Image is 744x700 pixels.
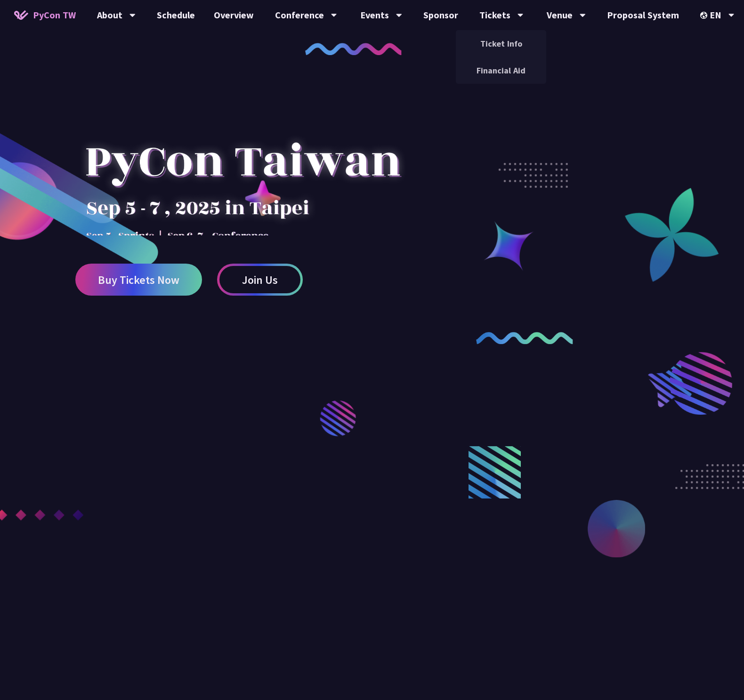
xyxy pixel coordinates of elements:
span: Join Us [242,274,278,286]
img: Locale Icon [700,12,710,19]
img: Home icon of PyCon TW 2025 [14,10,28,20]
img: curly-1.ebdbada.png [305,43,402,55]
a: Join Us [217,264,303,296]
a: Buy Tickets Now [75,264,202,296]
a: Financial Aid [456,59,546,81]
img: curly-2.e802c9f.png [476,332,573,344]
a: Ticket Info [456,32,546,55]
span: Buy Tickets Now [98,274,179,286]
a: PyCon TW [5,3,85,27]
span: PyCon TW [33,8,76,22]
